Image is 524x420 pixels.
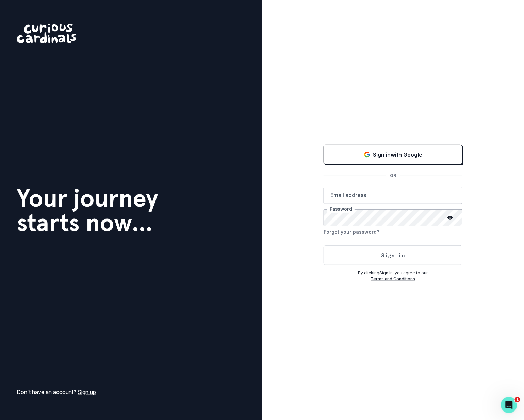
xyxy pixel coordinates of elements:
span: 1 [515,397,520,402]
iframe: Intercom live chat [501,397,517,413]
button: Forgot your password? [324,226,379,237]
button: Sign in [324,245,462,265]
a: Terms and Conditions [371,276,415,281]
h1: Your journey starts now... [17,186,158,235]
p: OR [386,173,400,179]
a: Sign up [78,389,96,396]
img: Curious Cardinals Logo [17,24,76,43]
p: By clicking Sign In , you agree to our [324,270,462,276]
p: Sign in with Google [373,151,423,159]
p: Don't have an account? [17,388,96,396]
button: Sign in with Google (GSuite) [324,145,462,164]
